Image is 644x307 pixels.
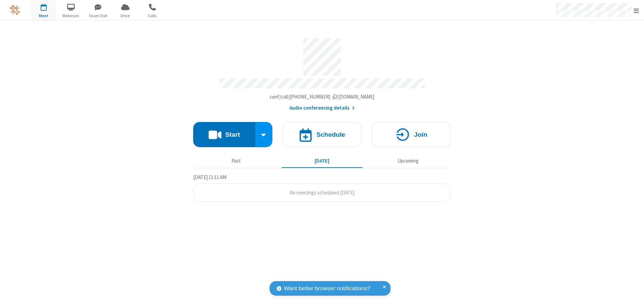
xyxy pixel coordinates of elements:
[193,173,451,202] section: Today's Meetings
[282,122,362,147] button: Schedule
[368,155,448,167] button: Upcoming
[196,155,277,167] button: Past
[225,131,240,138] h4: Start
[270,94,375,100] span: Copy my meeting room link
[86,13,111,19] span: Team Chat
[113,13,138,19] span: Drive
[270,93,375,101] button: Copy my meeting room linkCopy my meeting room link
[31,13,56,19] span: Meet
[193,174,226,180] span: [DATE] 11:11 AM
[289,189,355,196] span: No meetings scheduled [DATE]
[316,131,345,138] h4: Schedule
[282,155,363,167] button: [DATE]
[289,104,355,112] button: Audio conferencing details
[140,13,165,19] span: Calls
[284,284,370,293] span: Want better browser notifications?
[193,33,451,112] section: Account details
[193,122,255,147] button: Start
[255,122,273,147] div: Start conference options
[372,122,451,147] button: Join
[58,13,84,19] span: Webinars
[414,131,427,138] h4: Join
[10,5,20,15] img: QA Selenium DO NOT DELETE OR CHANGE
